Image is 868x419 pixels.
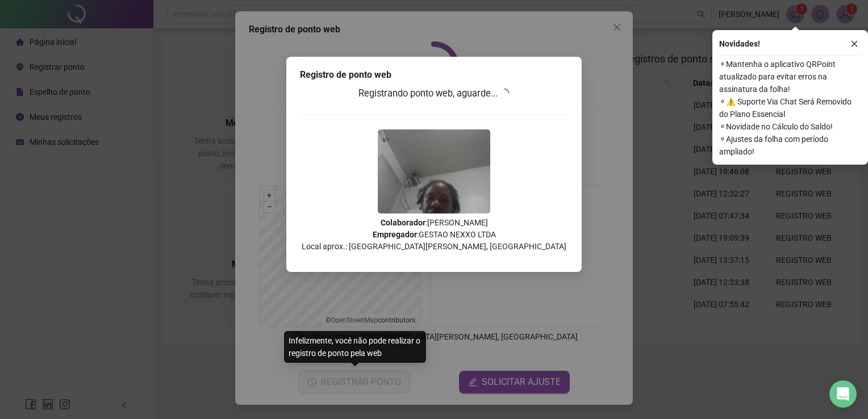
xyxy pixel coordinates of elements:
p: : [PERSON_NAME] : GESTAO NEXXO LTDA Local aprox.: [GEOGRAPHIC_DATA][PERSON_NAME], [GEOGRAPHIC_DATA] [300,217,568,253]
span: close [850,40,858,48]
span: Novidades ! [719,37,760,50]
h3: Registrando ponto web, aguarde... [300,86,568,101]
span: ⚬ Ajustes da folha com período ampliado! [719,133,861,158]
div: Open Intercom Messenger [829,380,857,408]
span: loading [498,87,511,99]
div: Infelizmente, você não pode realizar o registro de ponto pela web [284,331,426,363]
strong: Colaborador [381,218,425,227]
strong: Empregador [373,230,417,239]
div: Registro de ponto web [300,68,568,82]
img: Z [378,129,490,213]
span: ⚬ Novidade no Cálculo do Saldo! [719,120,861,133]
span: ⚬ Mantenha o aplicativo QRPoint atualizado para evitar erros na assinatura da folha! [719,58,861,95]
span: ⚬ ⚠️ Suporte Via Chat Será Removido do Plano Essencial [719,95,861,120]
